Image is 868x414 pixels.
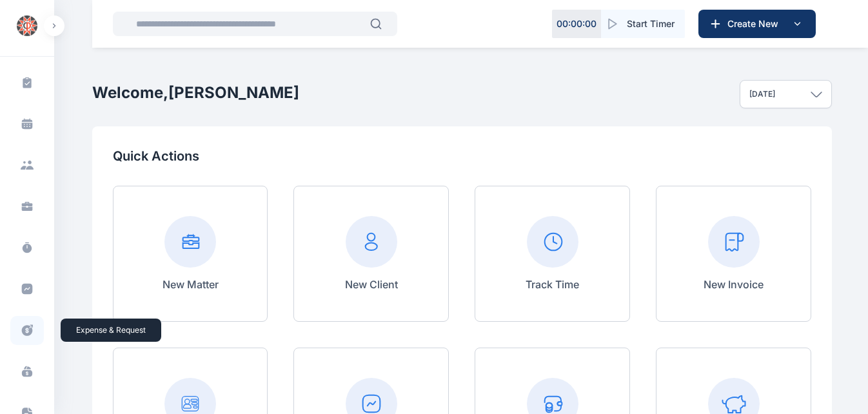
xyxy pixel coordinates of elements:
[557,17,597,30] p: 00 : 00 : 00
[722,17,789,30] span: Create New
[749,89,775,99] p: [DATE]
[113,147,811,165] p: Quick Actions
[627,17,675,30] span: Start Timer
[92,83,299,103] h2: Welcome, [PERSON_NAME]
[704,277,764,292] p: New Invoice
[526,277,579,292] p: Track Time
[163,277,219,292] p: New Matter
[698,10,816,38] button: Create New
[345,277,398,292] p: New Client
[601,10,685,38] button: Start Timer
